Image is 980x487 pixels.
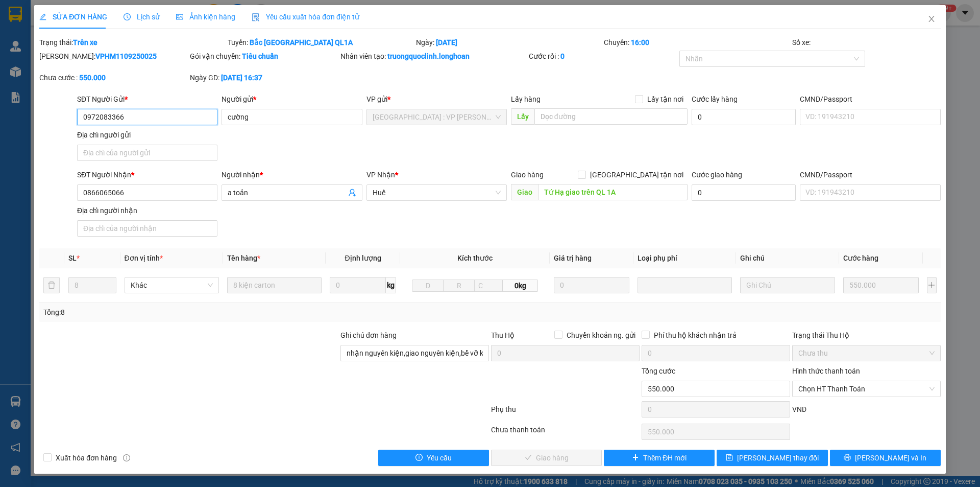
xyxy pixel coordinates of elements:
[348,189,356,197] span: user-add
[123,454,130,461] span: info-circle
[800,169,940,180] div: CMND/Passport
[798,381,935,397] span: Chọn HT Thanh Toán
[43,307,378,318] div: Tổng: 8
[792,330,941,341] div: Trạng thái Thu Hộ
[529,51,677,62] div: Cước rồi :
[378,450,489,466] button: exclamation-circleYêu cầu
[387,52,470,60] b: truongquoclinh.longhoan
[490,424,641,442] div: Chưa thanh toán
[511,184,538,200] span: Giao
[39,51,188,62] div: [PERSON_NAME]:
[427,452,452,463] span: Yêu cầu
[632,454,639,462] span: plus
[39,13,46,20] span: edit
[73,38,97,47] b: Trên xe
[604,450,715,466] button: plusThêm ĐH mới
[38,37,227,48] div: Trạng thái:
[717,450,827,466] button: save[PERSON_NAME] thay đổi
[227,277,322,293] input: VD: Bàn, Ghế
[692,95,738,103] label: Cước lấy hàng
[562,330,640,341] span: Chuyển khoản ng. gửi
[855,452,926,463] span: [PERSON_NAME] và In
[490,404,641,422] div: Phụ thu
[830,450,941,466] button: printer[PERSON_NAME] và In
[415,454,423,462] span: exclamation-circle
[227,37,415,48] div: Tuyến:
[740,277,835,293] input: Ghi Chú
[457,254,493,262] span: Kích thước
[800,94,940,105] div: CMND/Passport
[792,405,806,413] span: VND
[43,277,60,293] button: delete
[538,184,688,200] input: Dọc đường
[125,254,163,262] span: Đơn vị tính
[642,367,675,375] span: Tổng cước
[692,184,796,201] input: Cước giao hàng
[176,13,183,20] span: picture
[176,13,235,21] span: Ảnh kiện hàng
[650,330,741,341] span: Phí thu hộ khách nhận trả
[373,109,501,125] span: Hà Nội : VP Hoàng Mai
[345,254,381,262] span: Định lượng
[443,280,475,292] input: R
[633,248,736,268] th: Loại phụ phí
[340,331,397,339] label: Ghi chú đơn hàng
[39,72,188,83] div: Chưa cước :
[131,277,213,293] span: Khác
[503,280,537,292] span: 0kg
[692,171,742,179] label: Cước giao hàng
[79,74,106,82] b: 550.000
[77,94,217,105] div: SĐT Người Gửi
[242,52,278,60] b: Tiêu chuẩn
[511,171,544,179] span: Giao hàng
[415,37,603,48] div: Ngày:
[77,205,217,216] div: Địa chỉ người nhận
[222,169,362,180] div: Người nhận
[737,452,819,463] span: [PERSON_NAME] thay đổi
[843,277,919,293] input: 0
[124,13,160,21] span: Lịch sử
[222,94,362,105] div: Người gửi
[843,254,878,262] span: Cước hàng
[340,345,489,361] input: Ghi chú đơn hàng
[366,94,507,105] div: VP gửi
[227,254,260,262] span: Tên hàng
[77,220,217,237] input: Địa chỉ của người nhận
[844,454,851,462] span: printer
[491,450,602,466] button: checkGiao hàng
[52,452,121,463] span: Xuất hóa đơn hàng
[190,51,338,62] div: Gói vận chuyển:
[917,5,946,34] button: Close
[927,277,937,293] button: plus
[491,331,514,339] span: Thu Hộ
[792,367,860,375] label: Hình thức thanh toán
[221,74,262,82] b: [DATE] 16:37
[554,277,630,293] input: 0
[643,94,688,105] span: Lấy tận nơi
[190,72,338,83] div: Ngày GD:
[586,169,688,180] span: [GEOGRAPHIC_DATA] tận nơi
[250,38,353,47] b: Bắc [GEOGRAPHIC_DATA] QL1A
[77,145,217,161] input: Địa chỉ của người gửi
[436,38,457,47] b: [DATE]
[534,108,688,125] input: Dọc đường
[726,454,733,462] span: save
[554,254,592,262] span: Giá trị hàng
[692,109,796,125] input: Cước lấy hàng
[631,38,649,47] b: 16:00
[511,95,541,103] span: Lấy hàng
[412,280,444,292] input: D
[643,452,687,463] span: Thêm ĐH mới
[560,52,565,60] b: 0
[736,248,839,268] th: Ghi chú
[603,37,791,48] div: Chuyến:
[927,15,936,23] span: close
[366,171,395,179] span: VP Nhận
[95,52,157,60] b: VPHM1109250025
[77,169,217,180] div: SĐT Người Nhận
[252,13,359,21] span: Yêu cầu xuất hóa đơn điện tử
[77,129,217,141] div: Địa chỉ người gửi
[474,280,503,292] input: C
[124,13,131,20] span: clock-circle
[798,345,935,361] span: Chưa thu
